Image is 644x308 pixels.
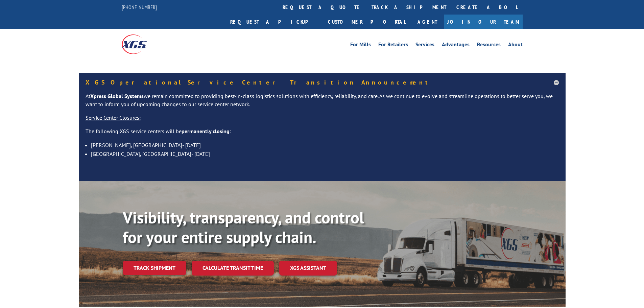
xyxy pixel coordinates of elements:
[477,42,501,49] a: Resources
[86,79,559,86] h5: XGS Operational Service Center Transition Announcement
[91,149,559,158] li: [GEOGRAPHIC_DATA], [GEOGRAPHIC_DATA]- [DATE]
[86,127,559,141] p: The following XGS service centers will be :
[182,128,230,135] strong: permanently closing
[90,93,144,99] strong: Xpress Global Systems
[86,114,141,121] u: Service Center Closures:
[411,15,444,29] a: Agent
[279,261,337,275] a: XGS ASSISTANT
[123,207,364,247] b: Visibility, transparency, and control for your entire supply chain.
[323,15,411,29] a: Customer Portal
[350,42,371,49] a: For Mills
[415,42,434,49] a: Services
[378,42,408,49] a: For Retailers
[444,15,523,29] a: Join Our Team
[192,261,274,275] a: Calculate transit time
[86,92,559,114] p: At we remain committed to providing best-in-class logistics solutions with efficiency, reliabilit...
[123,261,186,275] a: Track shipment
[122,4,157,10] a: [PHONE_NUMBER]
[91,141,559,149] li: [PERSON_NAME], [GEOGRAPHIC_DATA]- [DATE]
[508,42,523,49] a: About
[225,15,323,29] a: Request a pickup
[442,42,470,49] a: Advantages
